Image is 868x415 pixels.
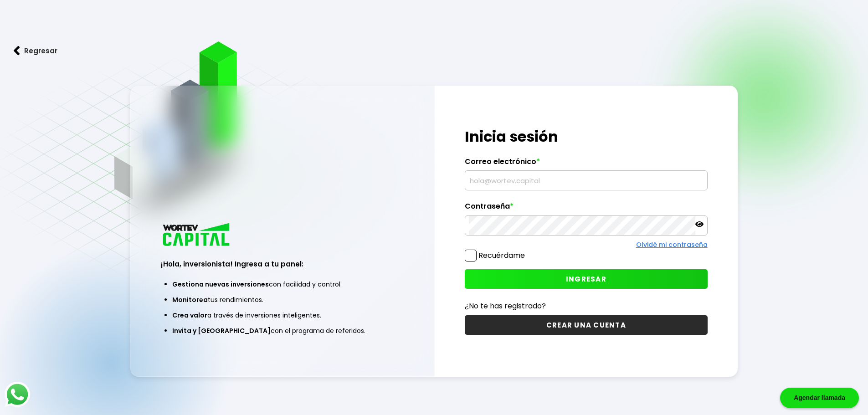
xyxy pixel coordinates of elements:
[172,292,392,307] li: tus rendimientos.
[172,323,392,338] li: con el programa de referidos.
[5,382,30,407] img: logos_whatsapp-icon.242b2217.svg
[172,326,271,335] span: Invita y [GEOGRAPHIC_DATA]
[469,171,704,190] input: hola@wortev.capital
[172,311,207,320] span: Crea valor
[465,202,708,215] label: Contraseña
[465,126,708,148] h1: Inicia sesión
[478,250,525,261] label: Recuérdame
[172,280,269,289] span: Gestiona nuevas inversiones
[566,274,606,284] span: INGRESAR
[14,46,20,56] img: flecha izquierda
[172,295,208,304] span: Monitorea
[465,300,708,312] p: ¿No te has registrado?
[161,222,233,249] img: logo_wortev_capital
[780,388,859,408] div: Agendar llamada
[172,307,392,323] li: a través de inversiones inteligentes.
[636,240,708,249] a: Olvidé mi contraseña
[161,259,404,269] h3: ¡Hola, inversionista! Ingresa a tu panel:
[465,315,708,335] button: CREAR UNA CUENTA
[465,269,708,289] button: INGRESAR
[172,277,392,292] li: con facilidad y control.
[465,157,708,171] label: Correo electrónico
[465,300,708,335] a: ¿No te has registrado?CREAR UNA CUENTA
